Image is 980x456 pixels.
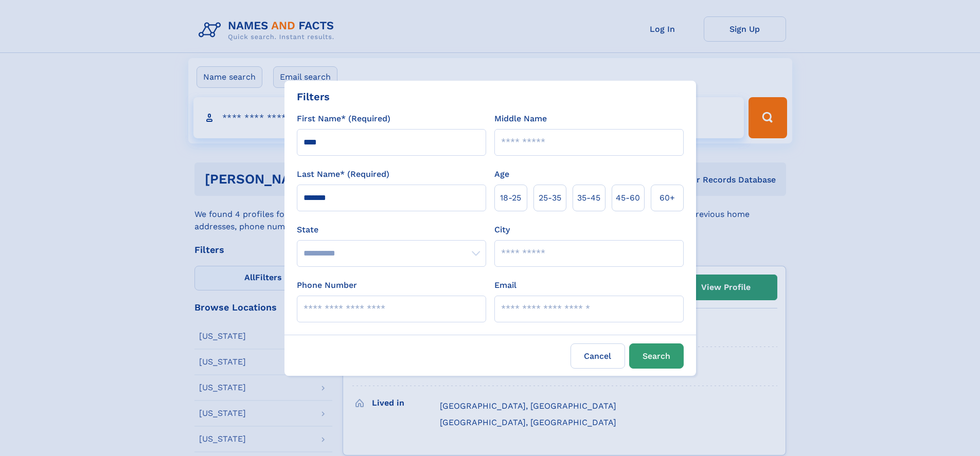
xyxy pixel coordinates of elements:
[297,113,390,125] label: First Name* (Required)
[629,343,684,369] button: Search
[500,192,521,204] span: 18‑25
[297,168,389,180] label: Last Name* (Required)
[539,192,561,204] span: 25‑35
[616,192,640,204] span: 45‑60
[494,224,510,236] label: City
[494,279,516,291] label: Email
[494,113,547,125] label: Middle Name
[571,343,625,369] label: Cancel
[577,192,600,204] span: 35‑45
[297,279,357,291] label: Phone Number
[660,192,675,204] span: 60+
[297,89,330,104] div: Filters
[297,224,486,236] label: State
[494,168,509,180] label: Age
